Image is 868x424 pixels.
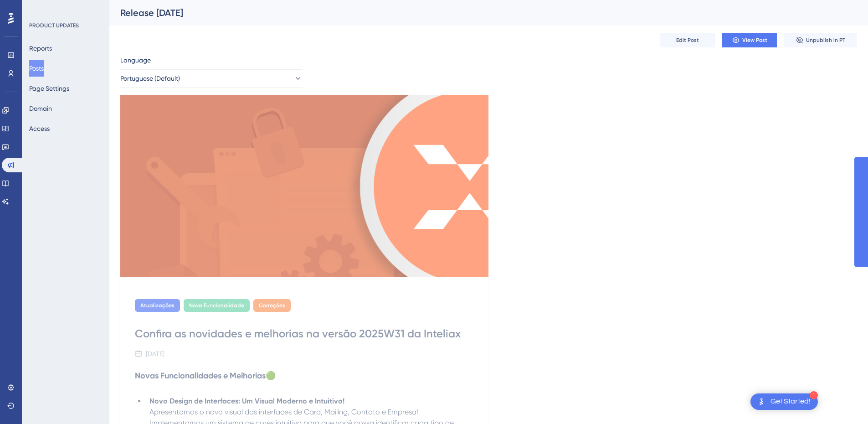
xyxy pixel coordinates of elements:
[770,397,811,407] div: Get Started!
[810,391,818,399] div: 1
[149,397,344,405] strong: Novo Design de Interfaces: Um Visual Moderno e Intuitivo!
[120,6,834,19] div: Release [DATE]
[676,36,699,44] span: Edit Post
[29,120,50,137] button: Access
[120,69,303,88] button: Portuguese (Default)
[29,22,79,29] div: PRODUCT UPDATES
[146,348,164,359] div: [DATE]
[184,299,250,312] div: Nova Funcionalidade
[750,393,818,410] div: Open Get Started! checklist, remaining modules: 1
[120,55,151,66] span: Language
[135,371,266,381] strong: Novas Funcionalidades e Melhorias
[29,80,69,97] button: Page Settings
[756,396,767,407] img: launcher-image-alternative-text
[29,60,44,77] button: Posts
[660,33,715,47] button: Edit Post
[29,100,52,117] button: Domain
[806,36,845,44] span: Unpublish in PT
[120,95,488,277] img: file-1754077356251.png
[784,33,857,47] button: Unpublish in PT
[120,73,180,84] span: Portuguese (Default)
[29,40,52,57] button: Reports
[135,299,180,312] div: Atualizações
[135,326,474,341] div: Confira as novidades e melhorias na versão 2025W31 da Inteliax
[253,299,291,312] div: Correções
[266,371,276,380] span: 🟢
[742,36,767,44] span: View Post
[722,33,777,47] button: View Post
